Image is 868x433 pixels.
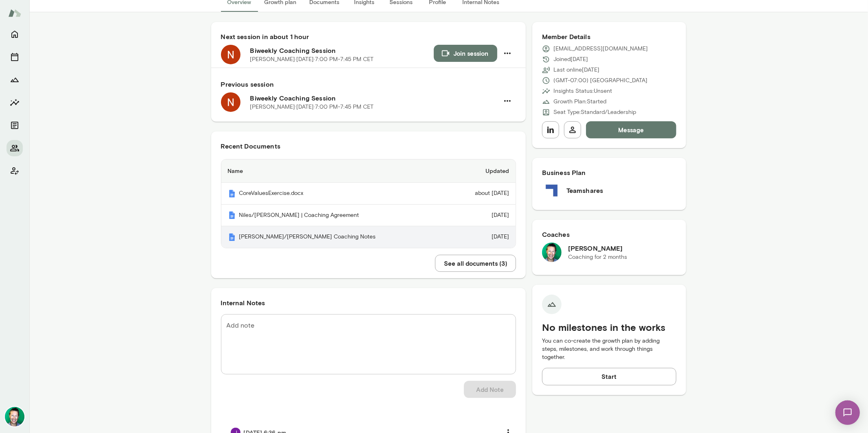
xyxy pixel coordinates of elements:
img: Brian Lawrence [5,407,24,426]
h6: [PERSON_NAME] [568,243,627,253]
button: Join session [434,45,497,62]
p: Last online [DATE] [553,66,599,74]
td: [DATE] [449,205,516,227]
p: [EMAIL_ADDRESS][DOMAIN_NAME] [553,45,648,53]
img: Mento [228,190,236,198]
button: Insights [7,94,23,111]
p: Coaching for 2 months [568,253,627,261]
p: [PERSON_NAME] · [DATE] · 7:00 PM-7:45 PM CET [250,103,374,111]
img: Mento [228,211,236,219]
th: CoreValuesExercise.docx [221,183,449,205]
p: Insights Status: Unsent [553,87,612,95]
img: Mento [228,233,236,241]
h6: Coaches [542,230,677,239]
h6: Teamshares [566,186,603,195]
p: You can co-create the growth plan by adding steps, milestones, and work through things together. [542,337,677,361]
button: Members [7,140,23,156]
td: about [DATE] [449,183,516,205]
h6: Biweekly Coaching Session [250,93,499,103]
button: Documents [7,117,23,133]
button: Growth Plan [7,72,23,88]
h5: No milestones in the works [542,321,677,334]
h6: Previous session [221,79,516,89]
p: Growth Plan: Started [553,98,606,106]
button: Client app [7,163,23,179]
button: Start [542,368,677,385]
p: Seat Type: Standard/Leadership [553,108,636,116]
h6: Biweekly Coaching Session [250,46,434,55]
p: (GMT-07:00) [GEOGRAPHIC_DATA] [553,77,647,85]
button: See all documents (3) [435,255,516,272]
th: [PERSON_NAME]/[PERSON_NAME] Coaching Notes [221,226,449,248]
h6: Business Plan [542,168,677,177]
img: Brian Lawrence [542,243,562,262]
td: [DATE] [449,226,516,248]
th: Niles/[PERSON_NAME] | Coaching Agreement [221,205,449,227]
img: Mento [8,5,21,21]
p: Joined [DATE] [553,55,588,63]
th: Updated [449,160,516,183]
button: Sessions [7,49,23,65]
h6: Internal Notes [221,298,516,308]
h6: Member Details [542,32,677,42]
h6: Next session in about 1 hour [221,32,516,42]
p: [PERSON_NAME] · [DATE] · 7:00 PM-7:45 PM CET [250,55,374,63]
h6: Recent Documents [221,141,516,151]
button: Message [586,121,677,138]
th: Name [221,160,449,183]
button: Home [7,26,23,42]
